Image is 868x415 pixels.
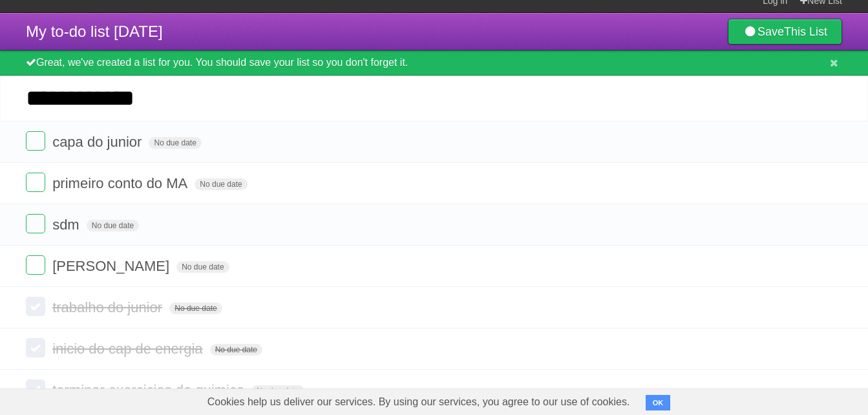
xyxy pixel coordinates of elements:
span: capa do junior [52,134,145,150]
label: Done [26,379,45,399]
span: inicio do cap de energia [52,341,206,357]
label: Done [26,338,45,357]
span: sdm [52,217,83,233]
span: [PERSON_NAME] [52,258,173,274]
label: Done [26,214,45,233]
span: No due date [169,303,222,314]
span: No due date [87,220,139,231]
span: No due date [251,385,304,397]
a: SaveThis List [728,19,842,45]
span: Cookies help us deliver our services. By using our services, you agree to our use of cookies. [195,389,643,415]
label: Done [26,173,45,192]
label: Done [26,255,45,275]
span: trabalho do junior [52,299,165,315]
span: primeiro conto do MA [52,175,191,191]
button: OK [646,395,671,410]
span: My to-do list [DATE] [26,23,163,40]
span: No due date [195,178,247,190]
label: Done [26,297,45,316]
span: No due date [176,261,229,273]
b: This List [784,25,827,38]
span: No due date [149,137,201,149]
span: No due date [210,344,262,356]
span: terminar exercicios de quimica [52,382,248,398]
label: Done [26,131,45,151]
